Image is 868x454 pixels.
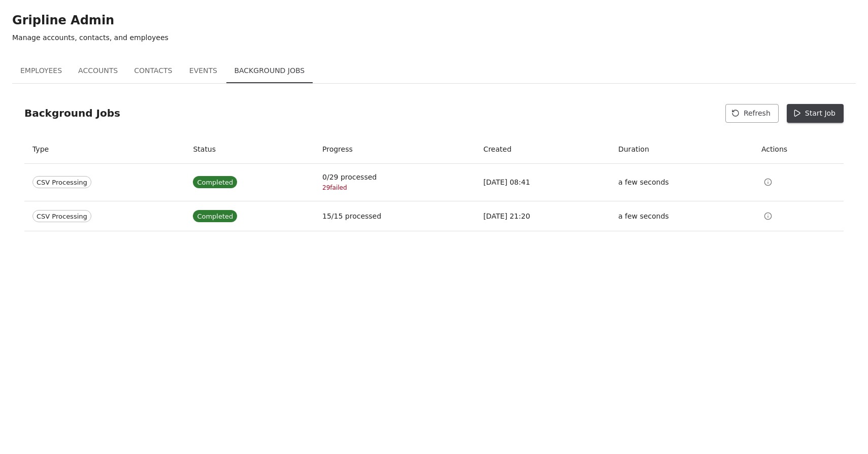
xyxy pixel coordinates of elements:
button: Refresh [725,104,779,123]
th: Duration [610,135,753,164]
span: CSV Processing [33,212,91,222]
th: Actions [753,135,844,164]
p: a few seconds [618,211,745,221]
button: Events [180,59,226,83]
p: a few seconds [618,177,745,187]
th: Progress [314,135,475,164]
p: [DATE] 21:20 [483,211,602,221]
th: Created [475,135,610,164]
th: Type [24,135,185,164]
button: Contacts [126,59,180,83]
button: Accounts [70,59,126,83]
th: Status [185,135,314,164]
p: 15/15 processed [322,211,467,221]
p: 0/29 processed [322,172,467,182]
button: Background Jobs [226,59,313,83]
h6: Background Jobs [24,105,120,121]
button: View Details [761,176,775,189]
span: CSV Processing [33,178,91,188]
button: Employees [12,59,70,83]
p: [DATE] 08:41 [483,177,602,187]
span: 29 failed [322,184,347,191]
button: View Details [761,209,775,223]
span: Completed [193,212,237,222]
p: Manage accounts, contacts, and employees [12,32,169,43]
span: Completed [193,178,237,188]
h5: Gripline Admin [12,12,169,28]
button: Start Job [787,104,844,123]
